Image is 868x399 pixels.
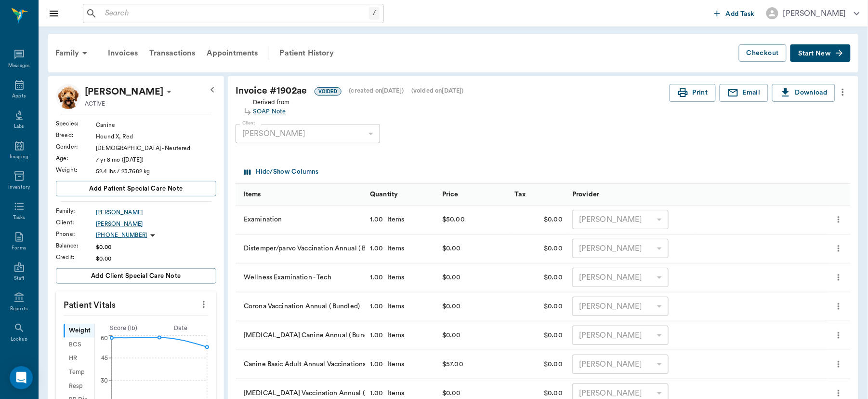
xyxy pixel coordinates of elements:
[831,298,846,315] button: more
[383,302,405,311] div: Items
[510,183,567,205] div: Tax
[64,352,94,366] div: HR
[56,230,96,238] div: Phone :
[670,84,716,102] button: Print
[64,379,94,393] div: Resp
[96,167,216,176] div: 52.4 lbs / 23.7682 kg
[196,296,211,313] button: more
[14,123,24,130] div: Labs
[510,350,567,379] div: $0.00
[56,142,96,151] div: Gender :
[772,84,835,102] button: Download
[85,99,105,108] p: ACTIVE
[96,208,216,217] a: [PERSON_NAME]
[56,268,216,284] button: Add client Special Care Note
[442,299,461,314] div: $0.00
[383,273,405,282] div: Items
[96,144,216,152] div: [DEMOGRAPHIC_DATA] - Neutered
[572,239,669,258] div: [PERSON_NAME]
[442,357,463,371] div: $57.00
[11,336,27,343] div: Lookup
[369,7,380,20] div: /
[56,218,96,227] div: Client :
[96,243,216,251] div: $0.00
[572,326,669,345] div: [PERSON_NAME]
[85,84,163,99] div: Levi Perkins
[101,7,369,20] input: Search
[101,355,108,361] tspan: 45
[383,215,405,224] div: Items
[510,292,567,321] div: $0.00
[8,62,30,69] div: Messages
[370,244,383,253] div: 1.00
[56,119,96,128] div: Species :
[442,241,461,256] div: $0.00
[383,388,405,398] div: Items
[201,41,264,65] a: Appointments
[383,330,405,340] div: Items
[10,366,33,389] div: Open Intercom Messenger
[50,41,96,65] div: Family
[56,291,216,316] p: Patient Vitals
[831,327,846,344] button: more
[236,321,365,350] div: [MEDICAL_DATA] Canine Annual ( Bundled)
[831,240,846,257] button: more
[96,254,216,263] div: $0.00
[759,4,868,22] button: [PERSON_NAME]
[349,86,404,96] div: (created on [DATE] )
[56,131,96,139] div: Breed :
[739,44,787,62] button: Checkout
[572,181,599,208] div: Provider
[720,84,768,102] button: Email
[510,263,567,292] div: $0.00
[56,84,81,109] img: Profile Image
[383,244,405,253] div: Items
[96,220,216,228] a: [PERSON_NAME]
[89,183,183,194] span: Add patient Special Care Note
[383,359,405,369] div: Items
[96,121,216,129] div: Canine
[96,231,147,239] p: [PHONE_NUMBER]
[831,356,846,372] button: more
[14,275,24,282] div: Staff
[56,181,216,196] button: Add patient Special Care Note
[710,4,759,22] button: Add Task
[510,234,567,263] div: $0.00
[242,120,255,126] label: Client
[370,215,383,224] div: 1.00
[236,350,365,379] div: Canine Basic Adult Annual Vaccinations
[152,324,210,333] div: Date
[96,132,216,141] div: Hound X, Red
[10,153,28,161] div: Imaging
[56,253,96,261] div: Credit :
[236,84,670,98] div: Invoice # 1902ae
[144,41,201,65] div: Transactions
[572,268,669,287] div: [PERSON_NAME]
[437,183,510,205] div: Price
[442,270,461,285] div: $0.00
[101,378,108,384] tspan: 30
[274,41,340,65] a: Patient History
[370,388,383,398] div: 1.00
[370,273,383,282] div: 1.00
[442,181,459,208] div: Price
[835,84,851,100] button: more
[514,181,526,208] div: Tax
[244,181,261,208] div: Items
[370,302,383,311] div: 1.00
[365,183,437,205] div: Quantity
[56,165,96,174] div: Weight :
[236,206,365,234] div: Examination
[572,210,669,229] div: [PERSON_NAME]
[85,84,163,99] p: [PERSON_NAME]
[236,263,365,292] div: Wellness Examination - Tech
[64,324,94,338] div: Weight
[411,86,464,96] div: (voided on [DATE] )
[253,107,290,116] a: SOAP Note
[572,355,669,374] div: [PERSON_NAME]
[442,328,461,343] div: $0.00
[95,324,152,333] div: Score ( lb )
[44,4,64,23] button: Close drawer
